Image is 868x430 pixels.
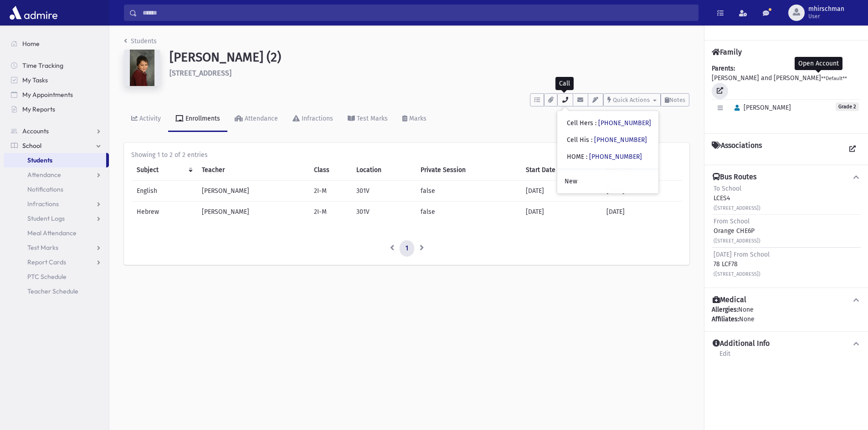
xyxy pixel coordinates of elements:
[520,202,601,223] td: [DATE]
[415,181,520,202] td: false
[4,153,106,167] a: Students
[714,184,760,212] div: LCES4
[603,93,661,106] button: Quick Actions
[712,339,861,349] button: Additional Info
[836,102,859,111] span: Grade 2
[4,182,109,197] a: Notifications
[4,138,109,153] a: School
[567,118,651,128] div: Cell Hers
[595,119,596,127] span: :
[196,160,309,181] th: Teacher
[714,238,760,244] small: ([STREET_ADDRESS])
[589,153,642,161] a: [PHONE_NUMBER]
[520,160,601,181] th: Start Date
[27,171,61,179] span: Attendance
[844,141,861,157] a: View all Associations
[169,69,689,77] h6: [STREET_ADDRESS]
[285,106,340,132] a: Infractions
[27,185,63,193] span: Notifications
[712,314,861,324] div: None
[227,106,285,132] a: Attendance
[27,200,59,208] span: Infractions
[27,273,67,281] span: PTC Schedule
[400,240,414,257] a: 1
[808,5,844,13] span: mhirschman
[196,202,309,223] td: [PERSON_NAME]
[138,115,161,122] div: Activity
[22,76,48,84] span: My Tasks
[713,295,746,305] h4: Medical
[124,36,157,50] nav: breadcrumb
[22,105,55,113] span: My Reports
[4,240,109,255] a: Test Marks
[168,106,227,132] a: Enrollments
[131,181,196,202] td: English
[719,349,731,365] a: Edit
[613,96,650,103] span: Quick Actions
[586,153,587,161] span: :
[4,102,109,116] a: My Reports
[714,218,750,225] span: From School
[594,136,647,144] a: [PHONE_NUMBER]
[308,202,351,223] td: 2I-M
[4,73,109,87] a: My Tasks
[713,172,756,182] h4: Bus Routes
[712,172,861,182] button: Bus Routes
[137,5,698,21] input: Search
[308,160,351,181] th: Class
[131,202,196,223] td: Hebrew
[300,115,333,122] div: Infractions
[555,77,574,90] div: Call
[4,124,109,138] a: Accounts
[169,50,689,65] h1: [PERSON_NAME] (2)
[712,141,762,157] h4: Associations
[713,339,770,349] h4: Additional Info
[567,135,647,145] div: Cell His
[4,87,109,102] a: My Appointments
[243,115,278,122] div: Attendance
[22,40,40,48] span: Home
[714,217,760,245] div: Orange CHE6P
[712,305,861,324] div: None
[661,93,689,106] button: Notes
[4,284,109,298] a: Teacher Schedule
[27,258,66,266] span: Report Cards
[351,181,415,202] td: 301V
[27,214,65,223] span: Student Logs
[714,271,760,277] small: ([STREET_ADDRESS])
[714,185,741,192] span: To School
[4,58,109,73] a: Time Tracking
[27,156,52,164] span: Students
[7,4,60,22] img: AdmirePro
[712,65,735,72] b: Parents:
[4,269,109,284] a: PTC Schedule
[712,306,738,314] b: Allergies:
[669,96,685,103] span: Notes
[355,115,388,122] div: Test Marks
[415,202,520,223] td: false
[730,104,791,111] span: [PERSON_NAME]
[601,202,682,223] td: [DATE]
[4,167,109,182] a: Attendance
[196,181,309,202] td: [PERSON_NAME]
[27,243,58,252] span: Test Marks
[714,251,770,258] span: [DATE] From School
[4,197,109,211] a: Infractions
[714,250,770,278] div: 78 LCF78
[795,57,842,70] div: Open Account
[351,160,415,181] th: Location
[808,13,844,20] span: User
[308,181,351,202] td: 2I-M
[567,152,642,162] div: HOME
[27,287,78,295] span: Teacher Schedule
[27,229,77,237] span: Meal Attendance
[22,142,41,150] span: School
[22,127,49,135] span: Accounts
[712,315,739,323] b: Affiliates:
[714,205,760,211] small: ([STREET_ADDRESS])
[598,119,651,127] a: [PHONE_NUMBER]
[22,61,63,70] span: Time Tracking
[407,115,426,122] div: Marks
[557,173,658,190] a: New
[340,106,395,132] a: Test Marks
